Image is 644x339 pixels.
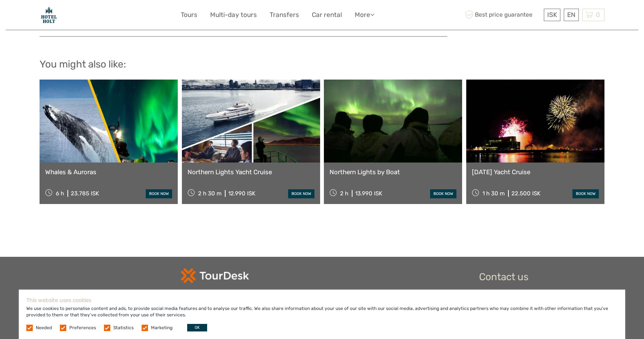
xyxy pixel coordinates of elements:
[181,268,249,283] img: td-logo-white.png
[71,190,99,197] div: 23.785 ISK
[26,297,618,304] h5: This website uses cookies
[288,189,314,198] a: book now
[181,9,197,20] a: Tours
[56,190,64,197] span: 6 h
[355,9,374,20] a: More
[312,9,342,20] a: Car rental
[463,9,542,21] span: Best price guarantee
[547,11,557,18] span: ISK
[146,189,172,198] a: book now
[40,58,604,71] h2: You might also like:
[572,189,599,198] a: book now
[270,9,299,20] a: Transfers
[564,9,579,21] div: EN
[198,190,221,197] span: 2 h 30 m
[340,190,348,197] span: 2 h
[36,325,52,331] label: Needed
[188,168,314,176] a: Northern Lights Yacht Cruise
[113,325,134,331] label: Statistics
[45,168,172,176] a: Whales & Auroras
[472,168,599,176] a: [DATE] Yacht Cruise
[40,6,58,24] img: Hotel Holt
[482,190,505,197] span: 1 h 30 m
[19,290,625,339] div: We use cookies to personalise content and ads, to provide social media features and to analyse ou...
[69,325,96,331] label: Preferences
[479,271,604,283] h2: Contact us
[511,190,540,197] div: 22.500 ISK
[228,190,255,197] div: 12.990 ISK
[595,11,601,18] span: 0
[330,168,456,176] a: Northern Lights by Boat
[210,9,257,20] a: Multi-day tours
[355,190,382,197] div: 13.990 ISK
[187,324,207,331] button: OK
[151,325,172,331] label: Marketing
[430,189,456,198] a: book now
